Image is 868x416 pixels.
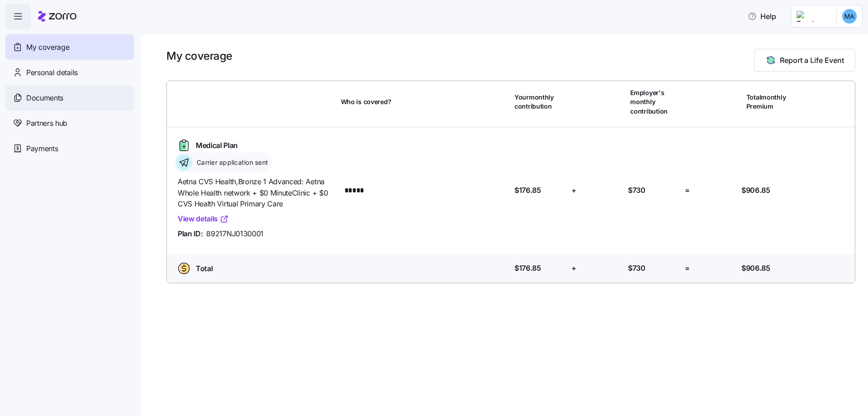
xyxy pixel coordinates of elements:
[746,93,797,111] span: Total monthly Premium
[628,185,646,196] span: $730
[571,263,576,274] span: +
[842,9,857,24] img: c80877154d06b1bb475078b4ab4b7b74
[166,49,232,63] h1: My coverage
[178,213,229,225] a: View details
[178,228,203,239] span: Plan ID:
[514,185,541,196] span: $176.85
[741,185,770,196] span: $906.85
[748,11,776,22] span: Help
[5,136,134,161] a: Payments
[741,7,783,25] button: Help
[26,42,69,53] span: My coverage
[741,263,770,274] span: $906.85
[196,263,212,274] span: Total
[754,49,855,72] button: Report a Life Event
[5,85,134,110] a: Documents
[206,228,264,239] span: 89217NJ0130001
[26,143,58,154] span: Payments
[685,185,690,196] span: =
[341,97,392,106] span: Who is covered?
[5,34,134,60] a: My coverage
[194,158,268,167] span: Carrier application sent
[178,176,334,210] span: Aetna CVS Health , Bronze 1 Advanced: Aetna Whole Health network + $0 MinuteClinic + $0 CVS Healt...
[196,140,238,151] span: Medical Plan
[26,118,67,129] span: Partners hub
[5,110,134,136] a: Partners hub
[514,93,565,111] span: Your monthly contribution
[26,67,78,78] span: Personal details
[26,92,63,104] span: Documents
[514,263,541,274] span: $176.85
[630,88,681,116] span: Employer's monthly contribution
[780,55,844,66] span: Report a Life Event
[571,185,576,196] span: +
[685,263,690,274] span: =
[797,11,829,22] img: Employer logo
[628,263,646,274] span: $730
[5,60,134,85] a: Personal details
